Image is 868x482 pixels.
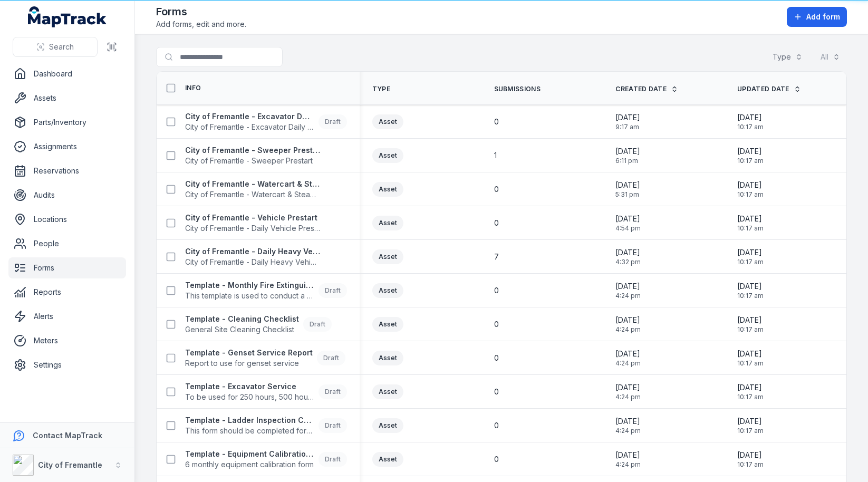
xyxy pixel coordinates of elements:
[615,281,641,292] span: [DATE]
[372,182,403,197] div: Asset
[185,314,299,324] strong: Template - Cleaning Checklist
[737,190,764,199] span: 10:17 am
[615,427,641,435] span: 4:24 pm
[615,247,641,258] span: [DATE]
[185,392,314,402] span: To be used for 250 hours, 500 hours and 750 hours service only. (1,000 hours to be completed by d...
[185,84,201,92] span: Info
[737,416,764,427] span: [DATE]
[737,281,764,292] span: [DATE]
[185,348,345,369] a: Template - Genset Service ReportReport to use for genset serviceDraft
[494,252,499,262] span: 7
[185,449,347,470] a: Template - Equipment Calibration Form6 monthly equipment calibration formDraft
[737,123,764,131] span: 10:17 am
[494,353,499,363] span: 0
[737,450,764,460] span: [DATE]
[615,214,641,224] span: [DATE]
[494,387,499,397] span: 0
[156,4,246,19] h2: Forms
[615,349,641,368] time: 23/09/2025, 4:24:27 pm
[615,180,640,199] time: 23/09/2025, 5:31:15 pm
[185,257,320,267] span: City of Fremantle - Daily Heavy Vehicle Prestart
[185,314,332,335] a: Template - Cleaning ChecklistGeneral Site Cleaning ChecklistDraft
[737,157,764,165] span: 10:17 am
[806,12,840,22] span: Add form
[737,224,764,233] span: 10:17 am
[8,330,126,351] a: Meters
[185,381,314,392] strong: Template - Excavator Service
[372,418,403,433] div: Asset
[615,416,641,427] span: [DATE]
[615,460,641,469] span: 4:24 pm
[737,258,764,266] span: 10:17 am
[8,88,126,109] a: Assets
[372,216,403,230] div: Asset
[494,218,499,228] span: 0
[737,416,764,435] time: 08/10/2025, 10:17:56 am
[615,450,641,460] span: [DATE]
[372,452,403,467] div: Asset
[185,145,320,166] a: City of Fremantle - Sweeper PrestartCity of Fremantle - Sweeper Prestart
[185,213,320,223] strong: City of Fremantle - Vehicle Prestart
[8,282,126,303] a: Reports
[372,114,403,129] div: Asset
[185,111,347,132] a: City of Fremantle - Excavator Daily Pre-start ChecklistCity of Fremantle - Excavator Daily Pre-st...
[494,319,499,330] span: 0
[615,258,641,266] span: 4:32 pm
[185,213,320,234] a: City of Fremantle - Vehicle PrestartCity of Fremantle - Daily Vehicle Prestart
[319,452,347,467] div: Draft
[737,359,764,368] span: 10:17 am
[38,460,102,469] strong: City of Fremantle
[372,384,403,399] div: Asset
[737,460,764,469] span: 10:17 am
[494,454,499,465] span: 0
[787,7,847,27] button: Add form
[615,359,641,368] span: 4:24 pm
[737,315,764,334] time: 08/10/2025, 10:17:56 am
[737,214,764,224] span: [DATE]
[494,85,541,93] span: Submissions
[737,146,764,157] span: [DATE]
[319,283,347,298] div: Draft
[737,112,764,123] span: [DATE]
[372,351,403,365] div: Asset
[8,233,126,254] a: People
[615,123,640,131] span: 9:17 am
[737,146,764,165] time: 08/10/2025, 10:17:56 am
[185,280,347,301] a: Template - Monthly Fire Extinguisher InspectionThis template is used to conduct a fire extinguish...
[494,285,499,296] span: 0
[737,214,764,233] time: 08/10/2025, 10:17:56 am
[737,85,789,93] span: Updated Date
[185,246,320,257] strong: City of Fremantle - Daily Heavy Vehicle Prestart
[185,223,320,234] span: City of Fremantle - Daily Vehicle Prestart
[33,431,102,440] strong: Contact MapTrack
[615,224,641,233] span: 4:54 pm
[737,180,764,190] span: [DATE]
[615,315,641,325] span: [DATE]
[737,112,764,131] time: 08/10/2025, 10:17:56 am
[615,382,641,393] span: [DATE]
[185,426,314,436] span: This form should be completed for all ladders.
[185,156,320,166] span: City of Fremantle - Sweeper Prestart
[615,315,641,334] time: 23/09/2025, 4:24:27 pm
[615,146,640,165] time: 23/09/2025, 6:11:48 pm
[28,6,107,27] a: MapTrack
[615,450,641,469] time: 23/09/2025, 4:24:27 pm
[766,47,809,67] button: Type
[156,19,246,30] span: Add forms, edit and more.
[319,418,347,433] div: Draft
[494,117,499,127] span: 0
[185,111,314,122] strong: City of Fremantle - Excavator Daily Pre-start Checklist
[737,349,764,368] time: 08/10/2025, 10:17:56 am
[615,281,641,300] time: 23/09/2025, 4:24:27 pm
[49,42,74,52] span: Search
[372,317,403,332] div: Asset
[615,146,640,157] span: [DATE]
[615,382,641,401] time: 23/09/2025, 4:24:27 pm
[737,315,764,325] span: [DATE]
[737,247,764,266] time: 08/10/2025, 10:17:56 am
[615,190,640,199] span: 5:31 pm
[8,257,126,278] a: Forms
[319,384,347,399] div: Draft
[737,325,764,334] span: 10:17 am
[615,85,667,93] span: Created Date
